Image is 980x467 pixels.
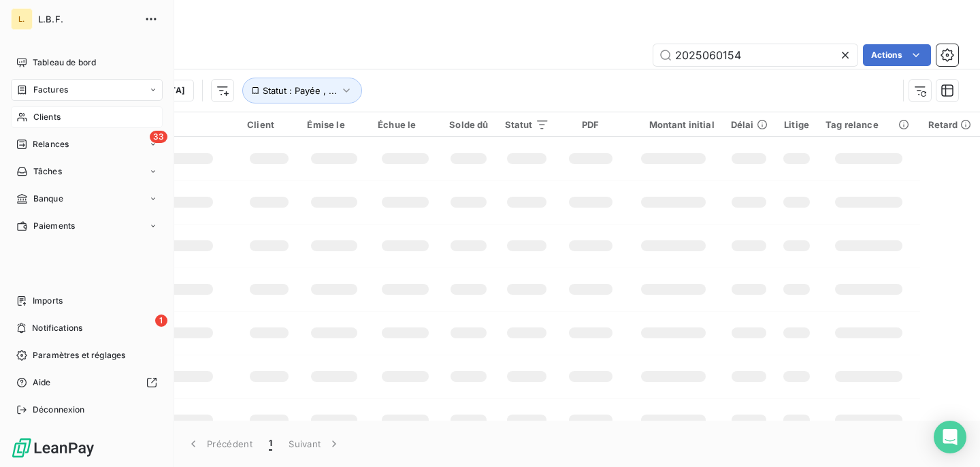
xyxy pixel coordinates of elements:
a: Paramètres et réglages [11,344,163,366]
div: Montant initial [632,119,715,130]
div: Retard [928,119,972,130]
button: Suivant [280,430,349,458]
span: Notifications [32,322,82,334]
a: Factures [11,79,163,101]
span: Imports [33,295,63,307]
button: Actions [863,44,931,66]
div: Solde dû [449,119,489,130]
span: Aide [33,376,51,389]
span: 1 [155,315,167,327]
div: PDF [566,119,616,130]
span: Relances [33,138,69,150]
a: Aide [11,372,163,393]
div: Échue le [378,119,433,130]
a: Paiements [11,215,163,237]
span: Tableau de bord [33,57,96,69]
a: 33Relances [11,133,163,155]
div: Litige [784,119,809,130]
button: Statut : Payée , ... [242,78,362,103]
div: L. [11,8,33,30]
div: Tag relance [826,119,911,130]
div: Statut [505,119,549,130]
button: Précédent [178,430,261,458]
span: Paiements [33,220,75,232]
img: Logo LeanPay [11,437,95,459]
button: 1 [261,430,280,458]
a: Imports [11,290,163,312]
a: Tâches [11,161,163,182]
span: Banque [33,193,63,205]
input: Rechercher [653,44,857,66]
span: Paramètres et réglages [33,349,125,361]
a: Clients [11,106,163,128]
span: 1 [269,437,272,451]
div: Open Intercom Messenger [934,421,966,453]
span: Tâches [33,165,62,178]
div: Délai [731,119,768,130]
a: Banque [11,188,163,210]
a: Tableau de bord [11,52,163,74]
span: Clients [33,111,61,123]
span: 33 [150,131,167,143]
span: Statut : Payée , ... [263,85,337,96]
div: Client [247,119,291,130]
span: Factures [33,84,68,96]
span: L.B.F. [38,14,136,25]
div: Émise le [307,119,361,130]
span: Déconnexion [33,404,85,416]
